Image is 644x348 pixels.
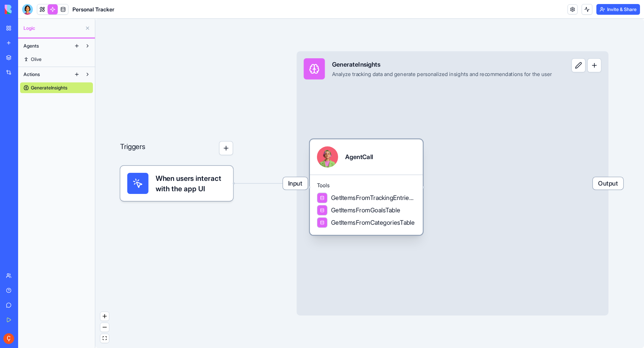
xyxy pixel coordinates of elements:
button: zoom in [100,312,109,321]
span: When users interact with the app UI [156,173,226,194]
div: InputGenerateInsightsAnalyze tracking data and generate personalized insights and recommendations... [297,51,608,316]
button: Agents [20,41,71,51]
span: Agents [23,43,39,49]
span: Tools [317,182,416,189]
button: fit view [100,334,109,343]
div: AgentCall [345,152,373,161]
span: GetItemsFromCategoriesTable [331,218,415,227]
button: Invite & Share [596,4,640,15]
span: GetItemsFromGoalsTable [331,206,400,215]
div: AgentCallToolsGetItemsFromTrackingEntriesTableGetItemsFromGoalsTableGetItemsFromCategoriesTable [310,139,423,235]
p: Triggers [120,141,145,155]
button: zoom out [100,323,109,332]
span: Actions [23,71,40,78]
a: Olive [20,54,93,65]
img: ACg8ocLgyU1PgOIsio1aHTlhdvRccb_o-7IecWQpko9pT8L0H4qrzQ=s96-c [3,333,14,344]
span: Output [593,177,623,190]
button: Actions [20,69,71,80]
span: Logic [23,25,82,31]
div: When users interact with the app UI [120,166,233,201]
span: GetItemsFromTrackingEntriesTable [331,194,416,202]
img: logo [5,5,46,14]
div: GenerateInsights [332,60,552,69]
a: GenerateInsights [20,82,93,93]
span: GenerateInsights [31,84,67,91]
span: Olive [31,56,42,63]
div: Analyze tracking data and generate personalized insights and recommendations for the user [332,71,552,78]
span: Personal Tracker [72,5,114,13]
span: Input [283,177,308,190]
div: Triggers [120,113,233,201]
